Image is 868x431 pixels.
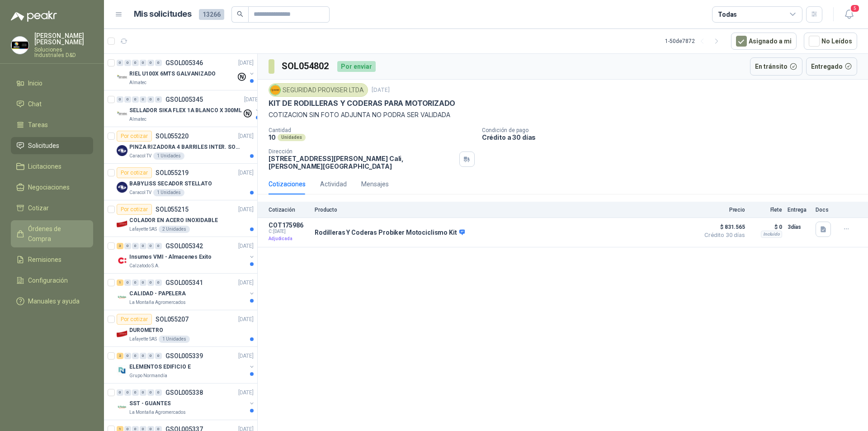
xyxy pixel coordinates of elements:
div: 0 [147,389,154,396]
p: [DATE] [244,95,259,104]
p: SOL055220 [156,133,189,139]
div: 1 Unidades [153,152,184,160]
p: Cantidad [269,127,475,133]
p: GSOL005346 [165,60,203,66]
p: 3 días [788,222,810,232]
span: C: [DATE] [269,229,309,234]
a: 0 0 0 0 0 0 GSOL005346[DATE] Company LogoRIEL U100X 6MTS GALVANIZADOAlmatec [117,57,255,86]
div: Por cotizar [117,314,152,325]
div: 0 [124,60,131,66]
p: [DATE] [238,315,254,324]
p: SST - GUANTES [129,399,170,408]
span: Crédito 30 días [700,232,745,238]
div: 0 [140,60,146,66]
a: 1 0 0 0 0 0 GSOL005341[DATE] Company LogoCALIDAD - PAPELERALa Montaña Agromercados [117,277,255,306]
div: 0 [155,389,162,396]
div: 0 [132,389,139,396]
img: Company Logo [117,402,127,412]
a: Chat [11,95,93,113]
span: Solicitudes [28,141,59,151]
button: Asignado a mi [731,33,797,50]
div: 0 [132,279,139,286]
div: 0 [117,60,123,66]
p: ELEMENTOS EDIFICIO E [129,363,191,371]
span: Cotizar [28,203,49,213]
p: CALIDAD - PAPELERA [129,289,186,298]
div: Por cotizar [117,167,152,178]
p: COT175986 [269,222,309,229]
span: search [237,11,243,17]
span: $ 831.565 [700,222,745,232]
p: [DATE] [238,205,254,214]
p: BABYLISS SECADOR STELLATO [129,180,212,188]
p: [DATE] [238,388,254,397]
span: Órdenes de Compra [28,224,85,244]
p: Caracol TV [129,189,151,196]
div: 0 [155,353,162,359]
div: 0 [132,243,139,249]
div: 0 [124,96,131,103]
p: GSOL005342 [165,243,203,249]
p: GSOL005339 [165,353,203,359]
div: Mensajes [361,179,389,189]
p: SOL055207 [156,316,189,322]
p: 10 [269,133,276,141]
p: Producto [315,207,694,213]
a: Solicitudes [11,137,93,154]
div: 0 [124,389,131,396]
p: $ 0 [750,222,782,232]
p: Almatec [129,79,146,86]
p: Insumos VMI - Almacenes Exito [129,253,212,261]
img: Company Logo [117,365,127,376]
span: Configuración [28,275,68,285]
img: Company Logo [117,109,127,119]
p: [DATE] [238,279,254,287]
p: [DATE] [238,242,254,251]
p: COLADOR EN ACERO INOXIDABLE [129,216,218,225]
a: 0 0 0 0 0 0 GSOL005338[DATE] Company LogoSST - GUANTESLa Montaña Agromercados [117,387,255,416]
div: Por cotizar [117,204,152,215]
div: 2 [117,353,123,359]
p: [DATE] [238,352,254,360]
a: Manuales y ayuda [11,293,93,310]
div: 1 Unidades [153,189,184,196]
div: Por enviar [337,61,376,72]
p: [PERSON_NAME] [PERSON_NAME] [34,33,93,45]
p: GSOL005341 [165,279,203,286]
img: Company Logo [117,72,127,83]
div: 0 [124,279,131,286]
div: Por cotizar [117,131,152,142]
p: La Montaña Agromercados [129,409,186,416]
p: Calzatodo S.A. [129,262,160,270]
p: COTIZACION SIN FOTO ADJUNTA NO PODRA SER VALIDADA [269,110,857,120]
p: Crédito a 30 días [482,133,864,141]
p: [DATE] [238,59,254,67]
a: Órdenes de Compra [11,220,93,247]
div: 0 [124,353,131,359]
p: SELLADOR SIKA FLEX 1A BLANCO X 300ML [129,106,242,115]
div: 0 [132,60,139,66]
div: 0 [140,279,146,286]
img: Company Logo [11,37,28,54]
p: La Montaña Agromercados [129,299,186,306]
div: Cotizaciones [269,179,306,189]
span: Chat [28,99,42,109]
span: 5 [850,4,860,13]
p: Rodilleras Y Coderas Probiker Motociclismo Kit [315,229,465,237]
p: DUROMETRO [129,326,163,335]
img: Company Logo [117,218,127,229]
p: [DATE] [372,86,390,95]
p: Precio [700,207,745,213]
p: GSOL005345 [165,96,203,103]
div: Todas [718,9,737,19]
p: Almatec [129,116,146,123]
p: KIT DE RODILLERAS Y CODERAS PARA MOTORIZADO [269,99,455,108]
div: 0 [140,353,146,359]
a: Por cotizarSOL055220[DATE] Company LogoPINZA RIZADORA 4 BARRILES INTER. SOL-GEL BABYLISS SECADOR ... [104,127,257,164]
button: No Leídos [804,33,857,50]
a: Inicio [11,75,93,92]
a: Cotizar [11,199,93,217]
p: SOL055219 [156,170,189,176]
button: 5 [841,6,857,23]
h1: Mis solicitudes [134,8,192,21]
